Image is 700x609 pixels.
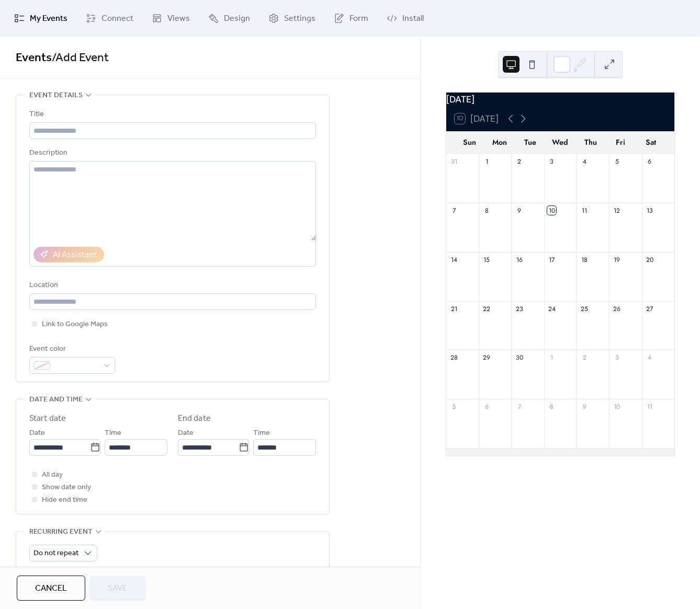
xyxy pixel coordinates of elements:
div: 19 [613,255,622,264]
div: 22 [482,304,491,313]
a: Design [200,4,258,32]
div: 11 [580,206,589,215]
a: Form [326,4,376,32]
div: 4 [580,157,589,166]
div: 25 [580,304,589,313]
div: 28 [449,353,458,362]
span: Time [253,427,270,440]
div: 2 [580,353,589,362]
div: 30 [515,353,524,362]
span: Settings [284,13,315,25]
div: End date [178,412,211,425]
a: Connect [78,4,141,32]
div: 12 [613,206,622,215]
div: 26 [613,304,622,313]
span: Install [402,13,424,25]
div: 17 [547,255,556,264]
div: 24 [547,304,556,313]
span: Do not repeat [33,546,78,560]
a: Events [16,47,52,70]
div: 11 [645,403,654,411]
div: 23 [515,304,524,313]
span: My Events [30,13,67,25]
div: 15 [482,255,491,264]
div: 5 [449,403,458,411]
div: 8 [547,403,556,411]
div: 27 [645,304,654,313]
div: 10 [547,206,556,215]
span: Views [167,13,190,25]
div: 6 [482,403,491,411]
span: Hide end time [42,494,87,507]
div: 7 [449,206,458,215]
div: 18 [580,255,589,264]
span: Link to Google Maps [42,318,108,331]
span: Recurring event [29,526,93,538]
span: Date [178,427,194,440]
div: 6 [645,157,654,166]
div: [DATE] [446,93,674,106]
div: Title [29,108,314,121]
span: Date and time [29,394,83,406]
span: Connect [101,13,133,25]
div: 13 [645,206,654,215]
div: 3 [613,353,622,362]
div: Sat [636,132,666,153]
div: Tue [515,132,545,153]
div: 16 [515,255,524,264]
div: 21 [449,304,458,313]
div: 5 [613,157,622,166]
div: Fri [606,132,636,153]
div: 9 [515,206,524,215]
div: 4 [645,353,654,362]
span: Event details [29,89,83,102]
div: 20 [645,255,654,264]
div: Thu [575,132,606,153]
div: Wed [545,132,575,153]
span: Show date only [42,481,91,494]
div: Mon [485,132,515,153]
span: Time [105,427,121,440]
span: All day [42,469,63,481]
a: Install [379,4,432,32]
div: 9 [580,403,589,411]
div: 10 [613,403,622,411]
span: Date [29,427,45,440]
div: 2 [515,157,524,166]
div: 7 [515,403,524,411]
a: My Events [6,4,75,32]
div: 3 [547,157,556,166]
div: Sun [455,132,485,153]
span: Cancel [35,582,67,595]
div: Location [29,279,314,292]
a: Settings [261,4,323,32]
div: 1 [547,353,556,362]
div: 1 [482,157,491,166]
button: Cancel [17,576,85,601]
div: 29 [482,353,491,362]
div: Start date [29,412,66,425]
div: 31 [449,157,458,166]
span: Design [224,13,250,25]
span: Form [349,13,368,25]
div: Event color [29,343,113,355]
div: 8 [482,206,491,215]
span: / Add Event [52,47,109,70]
div: 14 [449,255,458,264]
div: Description [29,147,314,159]
a: Views [144,4,198,32]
